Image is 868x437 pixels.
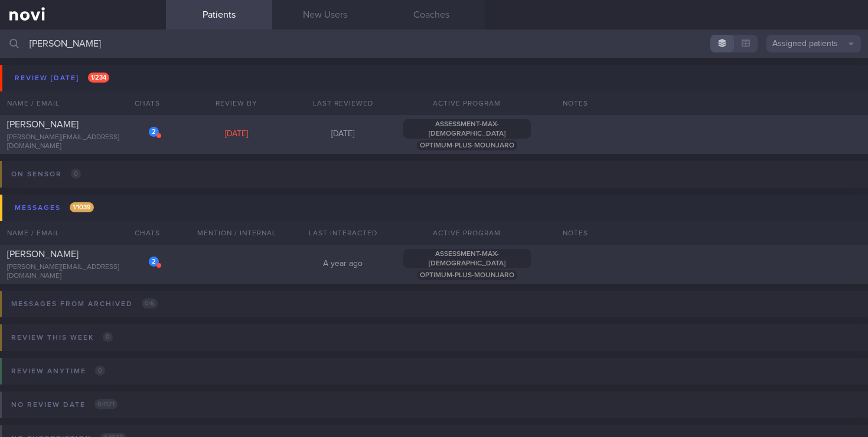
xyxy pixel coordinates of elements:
[94,399,118,409] span: 0 / 1121
[396,91,538,115] div: Active Program
[556,221,868,245] div: Notes
[95,366,105,376] span: 0
[290,259,396,270] div: A year ago
[417,140,517,150] span: OPTIMUM-PLUS-MOUNJARO
[142,298,158,308] span: 0 / 6
[12,70,112,86] div: Review [DATE]
[7,249,79,259] span: [PERSON_NAME]
[119,221,166,245] div: Chats
[8,363,108,379] div: Review anytime
[766,35,861,52] button: Assigned patients
[149,257,159,267] div: 2
[8,296,161,312] div: Messages from Archived
[103,332,113,342] span: 0
[149,127,159,137] div: 2
[71,169,81,179] span: 0
[7,133,159,151] div: [PERSON_NAME][EMAIL_ADDRESS][DOMAIN_NAME]
[417,270,517,280] span: OPTIMUM-PLUS-MOUNJARO
[184,129,290,140] div: [DATE]
[8,330,116,346] div: Review this week
[119,91,166,115] div: Chats
[290,221,396,245] div: Last Interacted
[290,91,396,115] div: Last Reviewed
[403,249,531,268] span: ASSESSMENT-MAX-[DEMOGRAPHIC_DATA]
[70,202,94,212] span: 1 / 1039
[8,166,84,182] div: On sensor
[396,221,538,245] div: Active Program
[7,263,159,281] div: [PERSON_NAME][EMAIL_ADDRESS][DOMAIN_NAME]
[184,221,290,245] div: Mention / Internal
[12,200,97,216] div: Messages
[403,119,531,139] span: ASSESSMENT-MAX-[DEMOGRAPHIC_DATA]
[8,397,120,413] div: No review date
[556,91,868,115] div: Notes
[184,91,290,115] div: Review By
[88,73,109,83] span: 1 / 234
[7,120,79,129] span: [PERSON_NAME]
[290,129,396,140] div: [DATE]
